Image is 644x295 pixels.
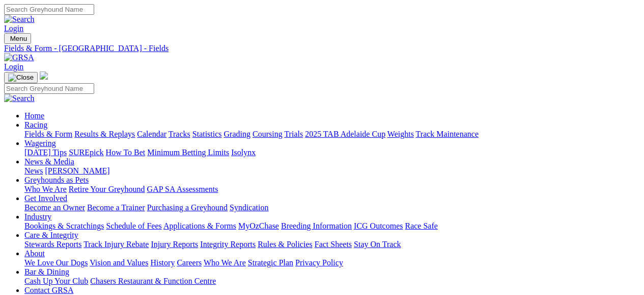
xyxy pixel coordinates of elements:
[24,222,640,231] div: Industry
[24,176,89,184] a: Greyhounds as Pets
[24,130,72,138] a: Fields & Form
[253,130,283,138] a: Coursing
[4,62,23,71] a: Login
[24,212,51,221] a: Industry
[24,130,640,139] div: Racing
[24,277,88,285] a: Cash Up Your Club
[24,166,43,175] a: News
[200,240,256,249] a: Integrity Reports
[24,240,640,249] div: Care & Integrity
[192,130,222,138] a: Statistics
[24,258,640,267] div: About
[151,240,198,249] a: Injury Reports
[150,258,175,267] a: History
[230,203,268,212] a: Syndication
[69,185,145,193] a: Retire Your Greyhound
[4,83,94,94] input: Search
[169,130,190,138] a: Tracks
[24,267,69,276] a: Bar & Dining
[416,130,479,138] a: Track Maintenance
[24,120,47,129] a: Racing
[4,44,640,53] a: Fields & Form - [GEOGRAPHIC_DATA] - Fields
[248,258,293,267] a: Strategic Plan
[24,258,88,267] a: We Love Our Dogs
[24,194,67,203] a: Get Involved
[295,258,343,267] a: Privacy Policy
[24,231,78,239] a: Care & Integrity
[4,33,31,44] button: Toggle navigation
[284,130,303,138] a: Trials
[4,72,38,83] button: Toggle navigation
[24,222,104,230] a: Bookings & Scratchings
[4,53,34,62] img: GRSA
[354,240,401,249] a: Stay On Track
[163,222,236,230] a: Applications & Forms
[24,148,67,157] a: [DATE] Tips
[137,130,166,138] a: Calendar
[24,111,44,120] a: Home
[147,185,218,193] a: GAP SA Assessments
[405,222,437,230] a: Race Safe
[147,148,229,157] a: Minimum Betting Limits
[4,94,35,103] img: Search
[24,286,73,294] a: Contact GRSA
[40,71,48,80] img: logo-grsa-white.png
[24,139,56,147] a: Wagering
[258,240,313,249] a: Rules & Policies
[24,157,74,166] a: News & Media
[24,240,81,249] a: Stewards Reports
[24,185,640,194] div: Greyhounds as Pets
[238,222,279,230] a: MyOzChase
[90,277,216,285] a: Chasers Restaurant & Function Centre
[315,240,352,249] a: Fact Sheets
[106,222,161,230] a: Schedule of Fees
[4,4,94,15] input: Search
[204,258,246,267] a: Who We Are
[224,130,250,138] a: Grading
[4,15,35,24] img: Search
[24,185,67,193] a: Who We Are
[24,148,640,157] div: Wagering
[231,148,256,157] a: Isolynx
[24,203,85,212] a: Become an Owner
[177,258,202,267] a: Careers
[83,240,149,249] a: Track Injury Rebate
[24,166,640,176] div: News & Media
[354,222,403,230] a: ICG Outcomes
[90,258,148,267] a: Vision and Values
[4,24,23,33] a: Login
[305,130,385,138] a: 2025 TAB Adelaide Cup
[8,73,34,82] img: Close
[24,277,640,286] div: Bar & Dining
[387,130,414,138] a: Weights
[74,130,135,138] a: Results & Replays
[24,249,45,258] a: About
[24,203,640,212] div: Get Involved
[106,148,146,157] a: How To Bet
[10,35,27,42] span: Menu
[281,222,352,230] a: Breeding Information
[147,203,228,212] a: Purchasing a Greyhound
[69,148,103,157] a: SUREpick
[87,203,145,212] a: Become a Trainer
[45,166,109,175] a: [PERSON_NAME]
